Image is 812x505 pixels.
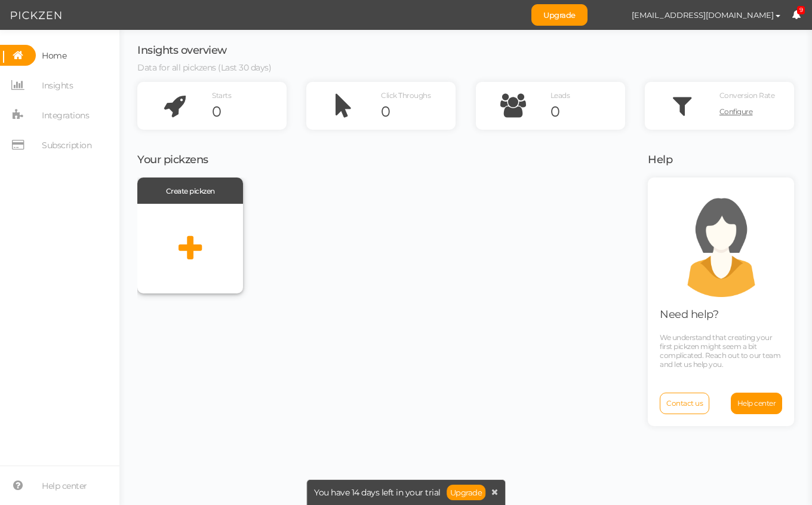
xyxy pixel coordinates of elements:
span: Click Throughs [381,91,430,100]
span: Leads [550,91,570,100]
span: Help center [737,399,776,408]
img: support.png [668,189,775,297]
span: We understand that creating your first pickzen might seem a bit complicated. Reach out to our tea... [660,333,780,369]
a: Upgrade [447,485,486,500]
span: Conversion Rate [719,91,775,100]
a: Help center [731,393,783,414]
span: Help [648,153,672,166]
span: Data for all pickzens (Last 30 days) [137,62,271,73]
a: Configure [719,103,794,121]
span: Contact us [666,399,703,408]
span: You have 14 days left in your trial [314,488,441,497]
span: [EMAIL_ADDRESS][DOMAIN_NAME] [632,10,774,20]
span: Subscription [42,136,91,155]
div: 0 [212,103,287,121]
span: Home [42,46,66,65]
button: [EMAIL_ADDRESS][DOMAIN_NAME] [620,5,792,25]
span: Your pickzens [137,153,208,166]
span: 9 [797,6,805,15]
span: Help center [42,476,87,495]
div: 0 [381,103,456,121]
img: 4338372ad735d8a40d3329d665a2dde7 [599,5,620,26]
span: Create pickzen [166,186,215,195]
span: Insights [42,76,73,95]
a: Upgrade [531,4,588,26]
span: Integrations [42,106,89,125]
img: Pickzen logo [11,8,61,23]
span: Insights overview [137,44,227,57]
span: Configure [719,107,753,116]
div: 0 [550,103,625,121]
span: Starts [212,91,231,100]
span: Need help? [660,308,718,321]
